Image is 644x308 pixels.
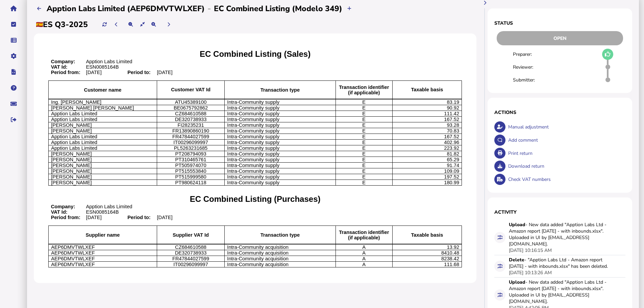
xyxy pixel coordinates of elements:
[157,70,173,75] span: [DATE]
[51,174,92,180] span: [PERSON_NAME]
[148,19,159,30] button: Make the return view larger
[444,180,459,185] span: 180.99
[362,99,366,105] span: E
[47,3,205,14] h2: Apption Labs Limited (AEP6DMVTWLXEF)
[205,3,214,14] div: -
[227,111,279,116] span: Intra-Community supply
[175,174,206,180] span: PT515999580
[175,250,207,256] span: DE320738933
[227,99,279,105] span: Intra-Community supply
[362,250,366,256] span: A
[175,157,206,162] span: PT310465761
[227,250,289,256] span: Intra-Community acquisition
[447,151,459,157] span: 81.82
[51,99,101,105] span: Ing. [PERSON_NAME]
[344,3,355,14] button: Upload transactions
[509,247,552,254] div: [DATE] 10:16:15 AM
[51,122,92,128] span: [PERSON_NAME]
[362,134,366,139] span: E
[6,81,21,95] button: Help pages
[214,3,342,14] h2: EC Combined Listing (Modelo 349)
[175,151,206,157] span: PT208794093
[173,140,208,145] span: IT00296099997
[513,64,548,70] div: Reviewer:
[497,31,623,45] div: Open
[339,85,389,95] b: Transaction identifier (if applicable)
[51,256,95,261] span: AEP6DMVTWLXEF
[86,59,132,64] span: Apption Labs Limited
[411,232,443,238] span: Taxable basis
[498,235,502,240] i: Data for this filing changed
[6,97,21,111] button: Raise a support ticket
[411,87,443,92] span: Taxable basis
[362,117,366,122] span: E
[227,145,279,151] span: Intra-Community supply
[227,244,289,250] span: Intra-Community acquisition
[447,163,459,168] span: 91.74
[444,140,459,145] span: 402.96
[127,70,150,75] b: Period to:
[174,105,208,111] span: BE0675792862
[6,17,21,31] button: Tasks
[111,19,122,30] button: Previous period
[498,292,502,297] i: Data for this filing changed
[362,180,366,185] span: E
[444,134,459,139] span: 167.52
[51,157,92,162] span: [PERSON_NAME]
[444,145,459,151] span: 223.92
[200,49,311,58] span: EC Combined Listing (Sales)
[171,87,210,92] b: Customer VAT Id
[506,147,626,160] div: Print return
[51,163,92,168] span: [PERSON_NAME]
[339,230,389,240] b: Transaction identifier (if applicable)
[227,140,279,145] span: Intra-Community supply
[172,256,209,261] span: FR47844027599
[227,117,279,122] span: Intra-Community supply
[441,250,459,256] span: 8410.48
[227,134,279,139] span: Intra-Community supply
[175,111,206,116] span: CZ684610588
[444,168,459,174] span: 109.09
[51,209,68,215] b: VAT Id:
[261,87,300,93] span: Transaction type
[51,204,75,209] b: Company:
[447,157,459,162] span: 65.29
[51,111,97,116] span: Apption Labs Limited
[506,173,626,186] div: Check VAT numbers
[362,140,366,145] span: E
[84,87,122,93] b: Customer name
[99,19,110,30] button: Refresh data for current period
[227,174,279,180] span: Intra-Community supply
[137,19,148,30] button: Reset the return view
[362,262,366,267] span: A
[447,105,459,111] span: 90.92
[227,157,279,162] span: Intra-Community supply
[190,194,321,204] span: EC Combined Listing (Purchases)
[163,19,174,30] button: Next period
[227,151,279,157] span: Intra-Community supply
[51,70,80,75] b: Period from:
[51,140,97,145] span: Apption Labs Limited
[51,64,68,70] b: VAT Id:
[602,49,613,60] button: Mark as draft
[447,128,459,134] span: 70.83
[498,264,502,268] i: Data for this filing changed
[362,168,366,174] span: E
[86,70,102,75] span: [DATE]
[447,244,459,250] span: 13.92
[51,168,92,174] span: [PERSON_NAME]
[362,122,366,128] span: E
[494,109,625,116] h1: Actions
[509,257,524,263] strong: Delete
[261,232,300,238] span: Transaction type
[506,160,626,173] div: Download return
[85,232,120,238] b: Supplier name
[509,279,525,285] strong: Upload
[175,99,206,105] span: ATU45389100
[34,3,45,14] button: Upload list
[227,180,279,185] span: Intra-Community supply
[127,215,150,220] b: Period to:
[227,122,279,128] span: Intra-Community supply
[11,40,17,41] i: Data manager
[506,120,626,134] div: Manual adjustment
